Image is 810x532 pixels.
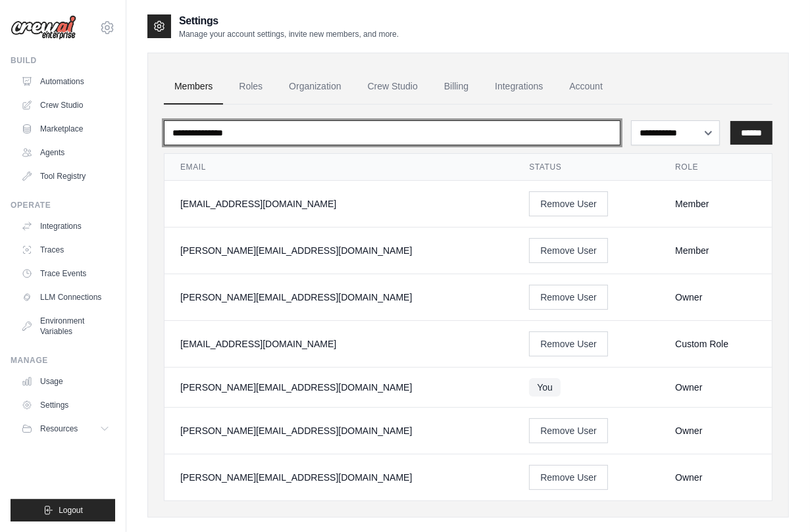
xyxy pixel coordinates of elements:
a: LLM Connections [16,287,115,308]
div: Member [675,197,756,210]
a: Organization [278,69,351,105]
a: Crew Studio [357,69,428,105]
span: Logout [59,505,83,516]
button: Remove User [529,191,608,216]
span: Resources [40,423,78,434]
a: Billing [434,69,479,105]
a: Usage [16,371,115,392]
h2: Settings [179,13,399,29]
span: You [529,378,561,397]
div: [EMAIL_ADDRESS][DOMAIN_NAME] [180,197,497,210]
div: [PERSON_NAME][EMAIL_ADDRESS][DOMAIN_NAME] [180,424,497,437]
div: Build [11,55,115,66]
button: Remove User [529,285,608,310]
a: Trace Events [16,263,115,284]
div: Owner [675,471,756,484]
th: Status [513,154,659,181]
div: Operate [11,200,115,210]
a: Settings [16,395,115,416]
a: Roles [228,69,273,105]
button: Remove User [529,418,608,443]
div: [PERSON_NAME][EMAIL_ADDRESS][DOMAIN_NAME] [180,381,497,394]
button: Remove User [529,465,608,490]
button: Logout [11,499,115,521]
div: Owner [675,381,756,394]
a: Members [164,69,223,105]
a: Tool Registry [16,166,115,187]
button: Remove User [529,238,608,263]
a: Automations [16,71,115,92]
img: Logo [11,15,76,40]
a: Integrations [16,216,115,237]
div: Custom Role [675,337,756,351]
div: Manage [11,355,115,366]
div: Owner [675,291,756,304]
div: Owner [675,424,756,437]
a: Environment Variables [16,310,115,342]
a: Agents [16,142,115,163]
div: Member [675,244,756,257]
a: Integrations [484,69,553,105]
button: Resources [16,418,115,439]
p: Manage your account settings, invite new members, and more. [179,29,399,39]
div: [PERSON_NAME][EMAIL_ADDRESS][DOMAIN_NAME] [180,471,497,484]
a: Traces [16,239,115,260]
div: [PERSON_NAME][EMAIL_ADDRESS][DOMAIN_NAME] [180,291,497,304]
div: [EMAIL_ADDRESS][DOMAIN_NAME] [180,337,497,351]
a: Marketplace [16,118,115,139]
button: Remove User [529,331,608,356]
div: [PERSON_NAME][EMAIL_ADDRESS][DOMAIN_NAME] [180,244,497,257]
a: Account [559,69,613,105]
th: Role [659,154,772,181]
a: Crew Studio [16,95,115,116]
th: Email [165,154,513,181]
